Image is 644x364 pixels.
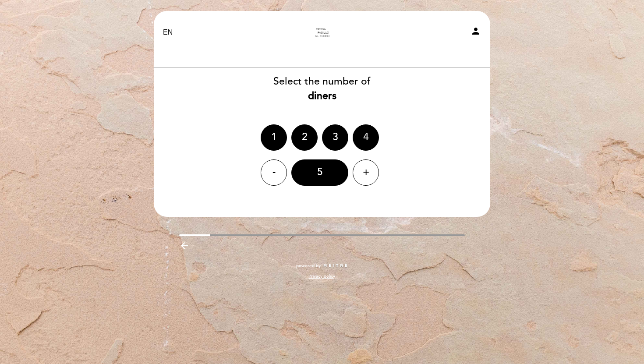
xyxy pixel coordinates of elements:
[261,124,287,151] div: 1
[261,159,287,186] div: -
[267,21,377,45] a: Piedra Pasillo
[471,26,481,39] button: person
[291,159,348,186] div: 5
[153,74,491,103] div: Select the number of
[353,159,379,186] div: +
[471,26,481,36] i: person
[296,263,321,269] span: powered by
[308,273,335,279] a: Privacy policy
[179,240,190,251] i: arrow_backward
[308,90,336,102] b: diners
[323,264,348,268] img: MEITRE
[353,124,379,151] div: 4
[322,124,348,151] div: 3
[291,124,318,151] div: 2
[296,263,348,269] a: powered by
